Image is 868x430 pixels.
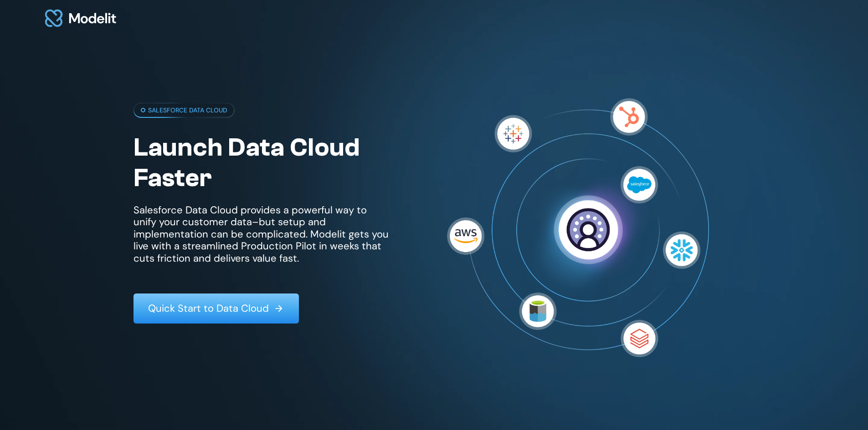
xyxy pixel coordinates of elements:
[134,132,389,193] h1: Launch Data Cloud Faster
[134,293,299,324] a: Quick Start to Data Cloud
[148,106,227,115] p: SALESFORCE DATA CLOUD
[43,4,118,32] img: modelit logo
[148,303,269,314] p: Quick Start to Data Cloud
[134,204,389,264] p: Salesforce Data Cloud provides a powerful way to unify your customer data–but setup and implement...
